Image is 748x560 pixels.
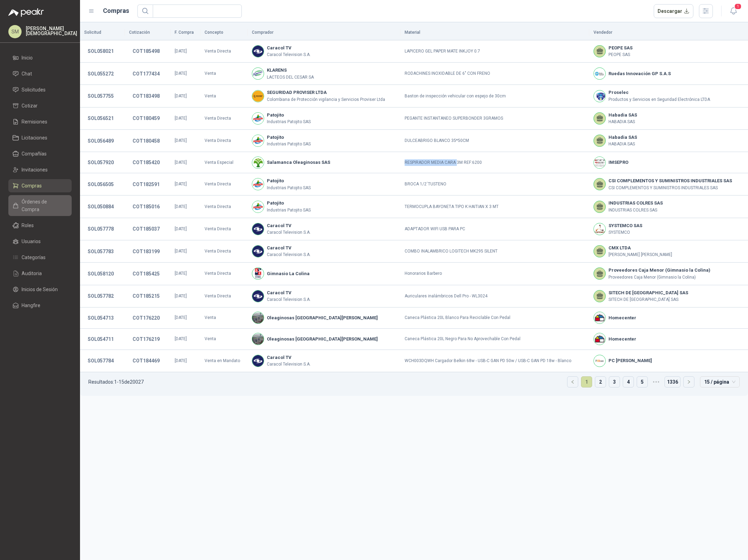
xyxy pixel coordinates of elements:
td: DULCEABRIGO BLANCO 35*50CM [400,130,589,152]
a: Invitaciones [8,163,72,176]
td: BROCA 1/2´TUSTENO [400,173,589,195]
img: Company Logo [252,290,264,302]
p: [PERSON_NAME] [DEMOGRAPHIC_DATA] [26,26,77,36]
span: [DATE] [175,358,187,363]
a: Usuarios [8,235,72,248]
img: Logo peakr [8,8,44,17]
p: Caracol Television S.A. [267,296,311,303]
a: Categorías [8,251,72,264]
button: COT185498 [129,45,163,57]
li: Página anterior [567,376,578,387]
button: SOL056521 [84,112,117,125]
b: Oleaginosas [GEOGRAPHIC_DATA][PERSON_NAME] [267,314,378,321]
button: SOL057784 [84,354,117,367]
b: Proveedores Caja Menor (Gimnasio la Colina) [608,267,710,274]
td: RESPIRADOR MEDIA CARA 3M REF:6200 [400,152,589,173]
p: Productos y Servicios en Seguridad Electrónica LTDA [608,96,710,103]
span: left [571,380,575,384]
span: [DATE] [175,94,187,98]
li: 4 [623,376,634,387]
img: Company Logo [252,333,264,345]
a: Roles [8,219,72,232]
button: COT177434 [129,67,163,80]
button: COT183199 [129,245,163,258]
a: Licitaciones [8,131,72,144]
img: Company Logo [252,157,264,168]
p: Caracol Television S.A. [267,51,311,58]
td: Baston de inspección vehicular con espejo de 30cm [400,85,589,107]
img: Company Logo [252,355,264,367]
b: KLARENS [267,67,314,74]
b: PC [PERSON_NAME] [608,357,652,364]
td: Venta Directa [200,240,248,263]
button: COT185037 [129,223,163,235]
a: Compañías [8,147,72,160]
button: SOL057783 [84,245,117,258]
th: Concepto [200,25,248,40]
td: Venta [200,85,248,107]
button: COT182591 [129,178,163,191]
a: 3 [609,377,620,387]
img: Company Logo [594,68,605,79]
td: LAPICERO GEL PAPER MATE INKJOY 0.7 [400,40,589,63]
img: Company Logo [252,223,264,235]
td: Venta [200,307,248,329]
button: SOL056505 [84,178,117,191]
p: Caracol Television S.A. [267,251,311,258]
a: Órdenes de Compra [8,195,72,216]
span: [DATE] [175,294,187,298]
b: CMX LTDA [608,245,672,251]
th: F. Compra [170,25,200,40]
b: Patojito [267,200,311,207]
b: INDUSTRIAS COLRES SAS [608,200,663,207]
p: Industrias Patojito SAS [267,185,311,191]
b: Caracol TV [267,45,311,51]
button: SOL057920 [84,156,117,169]
span: Licitaciones [22,134,47,142]
a: Cotizar [8,99,72,112]
b: Gimnasio La Colina [267,270,310,277]
b: Caracol TV [267,354,311,361]
button: SOL057778 [84,223,117,235]
button: COT180458 [129,135,163,147]
td: Venta en Mandato [200,350,248,372]
button: Descargar [654,4,694,18]
td: Venta Directa [200,107,248,130]
img: Company Logo [252,135,264,146]
p: Industrias Patojito SAS [267,119,311,125]
th: Material [400,25,589,40]
b: Oleaginosas [GEOGRAPHIC_DATA][PERSON_NAME] [267,336,378,343]
span: Inicios de Sesión [22,286,58,293]
button: SOL050884 [84,200,117,213]
span: [DATE] [175,271,187,276]
p: CSI COMPLEMENTOS Y SUMINISTROS INDUSTRIALES SAS [608,185,732,191]
span: Chat [22,70,32,78]
td: TERMOCUPLA BAYONETA TIPO K HAITIAN X 3 MT [400,195,589,218]
li: 2 [595,376,606,387]
span: [DATE] [175,204,187,209]
td: Venta Directa [200,263,248,285]
div: tamaño de página [700,376,740,387]
button: SOL058021 [84,45,117,57]
button: COT180459 [129,112,163,125]
img: Company Logo [594,312,605,323]
b: Salamanca Oleaginosas SAS [267,159,330,166]
td: Venta Directa [200,40,248,63]
button: SOL057755 [84,90,117,102]
img: Company Logo [252,113,264,124]
a: Auditoria [8,267,72,280]
b: SITECH DE [GEOGRAPHIC_DATA] SAS [608,289,688,296]
button: COT176219 [129,333,163,345]
b: Ruedas Innovación GP S.A.S [608,70,671,77]
td: Venta [200,63,248,85]
span: [DATE] [175,315,187,320]
img: Company Logo [594,223,605,235]
button: 1 [727,5,740,17]
th: Solicitud [80,25,125,40]
span: Órdenes de Compra [22,198,65,213]
a: Hangfire [8,299,72,312]
img: Company Logo [594,355,605,367]
td: PEGANTE INSTANTANEO SUPERBONDER 3GRAMOS [400,107,589,130]
p: Resultados: 1 - 15 de 20027 [88,379,144,384]
td: COMBO INALAMBRICO LOGITECH MK295 SILENT [400,240,589,263]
